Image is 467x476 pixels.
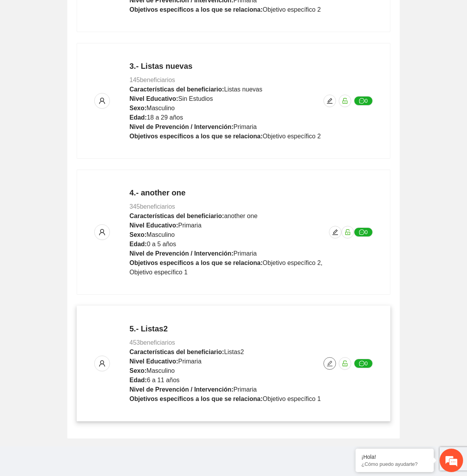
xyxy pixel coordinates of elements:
button: unlock [341,226,354,238]
p: ¿Cómo puedo ayudarte? [361,461,428,467]
strong: Sexo: [129,367,147,374]
strong: Edad: [129,241,147,247]
strong: Nivel de Prevención / Intervención: [129,123,233,130]
button: message0 [354,96,373,106]
span: Primaria [233,250,257,257]
strong: Objetivos específicos a los que se relaciona: [129,395,263,402]
span: message [359,229,365,236]
span: Objetivo específico 1 [263,395,321,402]
span: Objetivo específico 2 [263,6,321,13]
button: user [94,356,110,371]
textarea: Escriba su mensaje y pulse “Intro” [4,213,149,241]
strong: Edad: [129,377,147,383]
span: Listas nuevas [224,86,262,93]
span: 18 a 29 años [147,114,183,121]
span: 345 beneficiarios [129,203,175,210]
span: Masculino [147,105,175,111]
span: user [95,229,110,236]
div: ¡Hola! [361,454,428,460]
button: edit [329,226,341,238]
span: 6 a 11 años [147,377,180,383]
button: unlock [339,357,351,370]
button: edit [323,95,336,107]
span: Primaria [178,358,201,365]
button: message0 [354,227,373,237]
span: Primaria [178,222,201,229]
span: message [359,98,365,104]
strong: Objetivos específicos a los que se relaciona: [129,6,263,13]
div: Chatee con nosotros ahora [41,40,131,50]
div: Minimizar ventana de chat en vivo [128,4,147,23]
button: edit [323,357,336,370]
strong: Objetivos específicos a los que se relaciona: [129,133,263,140]
span: 145 beneficiarios [129,77,175,83]
span: edit [329,229,341,235]
span: user [95,360,110,367]
span: Objetivo específico 2 [263,133,321,140]
strong: Objetivos específicos a los que se relaciona: [129,259,263,266]
span: Estamos en línea. [45,104,108,183]
span: 0 a 5 años [147,241,176,247]
span: unlock [342,229,354,235]
button: user [94,224,110,240]
span: Masculino [147,367,175,374]
span: message [359,361,365,367]
strong: Nivel Educativo: [129,358,178,365]
strong: Nivel Educativo: [129,222,178,229]
strong: Nivel de Prevención / Intervención: [129,386,233,393]
strong: Sexo: [129,231,147,238]
span: another one [224,213,257,219]
strong: Nivel de Prevención / Intervención: [129,250,233,257]
span: edit [324,98,336,104]
span: 453 beneficiarios [129,339,175,346]
button: message0 [354,359,373,368]
span: unlock [339,360,351,367]
button: user [94,93,110,109]
span: unlock [339,98,351,104]
strong: Características del beneficiario: [129,213,224,219]
h4: 3.- Listas nuevas [129,61,321,72]
strong: Características del beneficiario: [129,349,224,355]
span: Masculino [147,231,175,238]
h4: 5.- Listas2 [129,323,321,334]
strong: Edad: [129,114,147,121]
span: Primaria [233,123,257,130]
strong: Características del beneficiario: [129,86,224,93]
strong: Sexo: [129,105,147,111]
strong: Nivel Educativo: [129,95,178,102]
span: Sin Estudios [178,95,213,102]
span: Listas2 [224,349,244,355]
button: unlock [339,95,351,107]
span: user [95,97,110,104]
h4: 4.- another one [129,187,329,198]
span: edit [324,360,336,367]
span: Primaria [233,386,257,393]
